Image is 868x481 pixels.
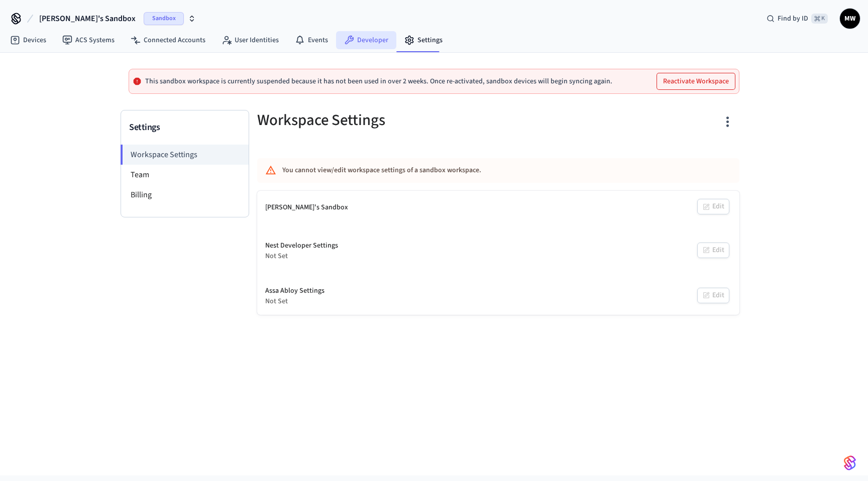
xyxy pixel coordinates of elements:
li: Workspace Settings [121,145,249,165]
a: Connected Accounts [123,31,213,49]
h5: Workspace Settings [257,110,492,131]
a: Events [287,31,336,49]
li: Team [121,165,249,185]
h3: Settings [129,121,241,135]
div: Nest Developer Settings [265,240,338,251]
span: Sandbox [144,12,184,25]
div: Not Set [265,251,338,262]
div: [PERSON_NAME]'s Sandbox [265,202,348,213]
div: You cannot view/edit workspace settings of a sandbox workspace. [282,161,655,180]
button: MW [840,9,860,29]
a: User Identities [213,31,287,49]
p: This sandbox workspace is currently suspended because it has not been used in over 2 weeks. Once ... [145,77,612,85]
div: Assa Abloy Settings [265,286,324,296]
a: Developer [336,31,396,49]
span: Find by ID [778,14,808,24]
a: Settings [396,31,451,49]
li: Billing [121,185,249,205]
div: Not Set [265,296,324,307]
div: Find by ID⌘ K [758,10,836,28]
span: ⌘ K [811,14,828,24]
img: SeamLogoGradient.69752ec5.svg [844,455,856,471]
span: MW [841,10,859,28]
span: [PERSON_NAME]'s Sandbox [39,13,136,25]
a: ACS Systems [54,31,123,49]
button: Reactivate Workspace [657,73,735,89]
a: Devices [2,31,54,49]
